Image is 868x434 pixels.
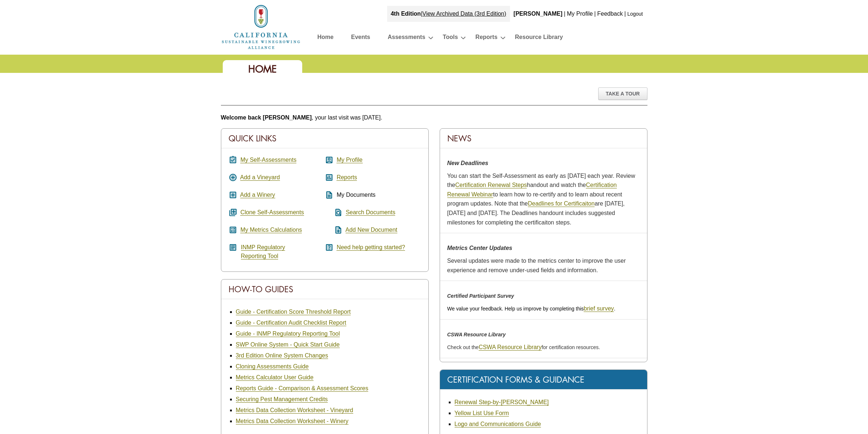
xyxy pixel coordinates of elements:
div: | [563,6,566,22]
a: INMP RegulatoryReporting Tool [241,244,285,259]
a: Add a Vineyard [240,174,280,181]
a: Securing Pest Management Credits [236,396,328,403]
i: assignment_turned_in [229,156,237,164]
a: Add New Document [346,227,397,233]
div: News [440,129,647,148]
div: Take A Tour [598,87,647,100]
div: How-To Guides [221,279,428,299]
span: We value your feedback. Help us improve by completing this . [447,306,615,312]
strong: Metrics Center Updates [447,245,513,251]
a: Logout [627,11,643,17]
a: Certification Renewal Steps [455,182,527,188]
div: Quick Links [221,129,428,148]
a: Clone Self-Assessments [240,209,304,216]
i: help_center [325,243,334,252]
a: My Self-Assessments [240,157,296,163]
a: Certification Renewal Webinar [447,182,617,198]
a: Metrics Data Collection Worksheet - Vineyard [236,407,353,414]
a: 3rd Edition Online System Changes [236,352,328,359]
a: My Metrics Calculations [240,227,302,233]
a: Need help getting started? [336,244,405,251]
a: Resource Library [515,32,563,45]
a: SWP Online System - Quick Start Guide [236,341,340,348]
i: note_add [325,226,343,234]
a: Deadlines for Certificaiton [528,200,595,207]
div: | [593,6,596,22]
a: Reports [475,32,497,45]
span: My Documents [336,192,375,198]
a: Home [318,32,334,45]
p: You can start the Self-Assessment as early as [DATE] each year. Review the handout and watch the ... [447,171,640,227]
a: Reports [336,174,357,181]
a: Logo and Communications Guide [455,421,541,427]
b: [PERSON_NAME] [514,11,563,17]
a: Search Documents [346,209,395,216]
img: logo_cswa2x.png [221,4,301,50]
span: Home [248,63,277,75]
em: Certified Participant Survey [447,293,514,299]
a: Feedback [597,11,623,17]
i: description [325,191,334,199]
i: queue [229,208,237,217]
a: View Archived Data (3rd Edition) [423,11,506,17]
i: add_box [229,191,237,199]
a: Guide - Certification Audit Checklist Report [236,320,346,326]
a: Home [221,23,301,30]
a: Tools [443,32,458,45]
a: Reports Guide - Comparison & Assessment Scores [236,385,369,392]
em: CSWA Resource Library [447,332,506,337]
a: Renewal Step-by-[PERSON_NAME] [455,399,549,406]
a: brief survey [584,305,614,312]
span: Several updates were made to the metrics center to improve the user experience and remove under-u... [447,258,626,273]
i: add_circle [229,173,237,182]
a: Add a Winery [240,192,275,198]
i: find_in_page [325,208,343,217]
a: Metrics Data Collection Worksheet - Winery [236,418,349,425]
a: Guide - INMP Regulatory Reporting Tool [236,331,340,337]
a: CSWA Resource Library [479,344,542,351]
i: account_box [325,156,334,164]
i: article [229,243,237,252]
div: Certification Forms & Guidance [440,370,647,390]
span: Check out the for certification resources. [447,344,600,350]
p: , your last visit was [DATE]. [221,113,647,122]
div: | [624,6,627,22]
a: Events [351,32,370,45]
strong: New Deadlines [447,160,489,166]
a: Assessments [388,32,425,45]
b: Welcome back [PERSON_NAME] [221,114,312,121]
i: calculate [229,226,237,234]
div: | [387,6,510,22]
a: Guide - Certification Score Threshold Report [236,309,351,315]
a: Metrics Calculator User Guide [236,374,314,381]
a: Yellow List Use Form [455,410,509,417]
a: My Profile [336,157,362,163]
i: assessment [325,173,334,182]
a: Cloning Assessments Guide [236,363,309,370]
strong: 4th Edition [391,11,421,17]
a: My Profile [567,11,593,17]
